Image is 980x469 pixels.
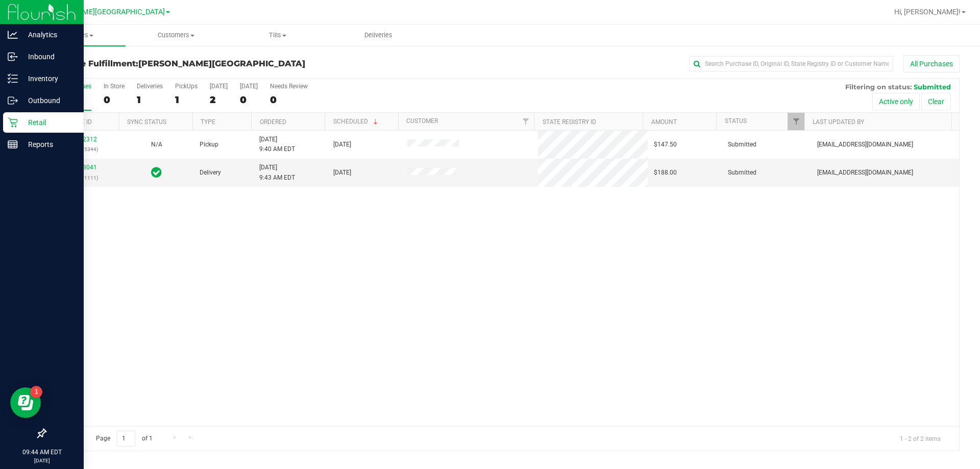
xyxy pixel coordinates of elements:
p: Retail [18,116,79,129]
div: 2 [210,94,228,106]
p: [DATE] [5,457,79,464]
span: Customers [126,31,226,40]
p: 09:44 AM EDT [5,448,79,457]
span: $188.00 [654,168,677,178]
span: Tills [227,31,327,40]
div: [DATE] [210,83,228,90]
span: [EMAIL_ADDRESS][DOMAIN_NAME] [817,168,913,178]
inline-svg: Outbound [8,95,18,106]
a: 11972312 [68,136,97,143]
a: Deliveries [328,24,429,46]
div: 0 [240,94,258,106]
p: Analytics [18,29,79,41]
a: Status [725,117,747,125]
span: Delivery [200,168,221,178]
span: Filtering on status: [845,83,912,91]
p: Inventory [18,72,79,85]
input: Search Purchase ID, Original ID, State Registry ID or Customer Name... [689,56,893,71]
a: Scheduled [333,118,380,125]
span: Submitted [728,168,756,178]
span: $147.50 [654,140,677,150]
inline-svg: Inventory [8,73,18,84]
a: Filter [788,113,804,130]
inline-svg: Inbound [8,52,18,62]
div: 0 [270,94,308,106]
span: [DATE] [333,168,351,178]
h3: Purchase Fulfillment: [45,59,350,68]
input: 1 [117,431,135,447]
a: Ordered [260,118,286,126]
a: Sync Status [127,118,166,126]
inline-svg: Reports [8,139,18,150]
button: Clear [921,93,951,110]
a: Type [201,118,215,126]
p: Inbound [18,51,79,63]
div: 1 [175,94,198,106]
p: Outbound [18,94,79,107]
inline-svg: Retail [8,117,18,128]
span: Hi, [PERSON_NAME]! [894,8,961,16]
span: Deliveries [351,31,406,40]
span: [PERSON_NAME][GEOGRAPHIC_DATA] [39,8,165,16]
div: Needs Review [270,83,308,90]
span: Page of 1 [87,431,161,447]
div: PickUps [175,83,198,90]
span: Pickup [200,140,218,150]
div: 1 [137,94,163,106]
div: Deliveries [137,83,163,90]
a: 11963041 [68,164,97,171]
span: Submitted [728,140,756,150]
span: In Sync [151,165,162,180]
button: Active only [872,93,920,110]
span: [PERSON_NAME][GEOGRAPHIC_DATA] [138,59,305,68]
iframe: Resource center unread badge [30,386,42,398]
iframe: Resource center [10,387,41,418]
span: Not Applicable [151,141,162,148]
button: All Purchases [903,55,960,72]
div: In Store [104,83,125,90]
button: N/A [151,140,162,150]
a: Last Updated By [813,118,864,126]
p: Reports [18,138,79,151]
a: Customer [406,117,438,125]
a: State Registry ID [543,118,596,126]
div: [DATE] [240,83,258,90]
a: Tills [227,24,328,46]
span: Submitted [914,83,951,91]
span: 1 - 2 of 2 items [892,431,949,446]
span: [DATE] [333,140,351,150]
a: Customers [126,24,227,46]
span: [DATE] 9:43 AM EDT [259,163,295,182]
a: Filter [517,113,534,130]
a: Amount [651,118,677,126]
inline-svg: Analytics [8,30,18,40]
div: 0 [104,94,125,106]
span: [DATE] 9:40 AM EDT [259,135,295,154]
span: [EMAIL_ADDRESS][DOMAIN_NAME] [817,140,913,150]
